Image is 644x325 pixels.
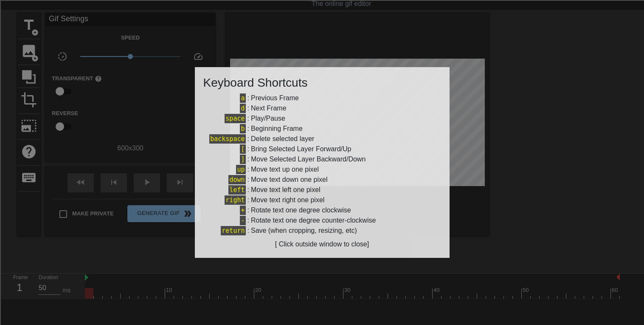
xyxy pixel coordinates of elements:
div: Move To ... [3,57,641,65]
span: right [225,195,245,205]
div: : [203,144,441,154]
div: : [203,175,441,185]
div: : [203,93,441,103]
span: d [240,104,245,113]
div: : [203,134,441,144]
div: Move text left one pixel [251,185,321,195]
div: Sort New > Old [3,11,641,19]
div: : [203,124,441,134]
div: Rotate text one degree clockwise [251,205,351,215]
span: b [240,124,245,133]
div: Save (when cropping, resizing, etc) [251,226,357,236]
div: Play/Pause [251,113,285,124]
span: return [221,226,245,235]
div: Bring Selected Layer Forward/Up [251,144,352,154]
div: : [203,164,441,175]
span: a [240,93,245,103]
div: Sort A > Z [3,3,641,11]
div: : [203,185,441,195]
h3: Keyboard Shortcuts [203,76,441,90]
div: Move To ... [3,19,641,26]
div: : [203,226,441,236]
div: : [203,103,441,113]
div: : [203,154,441,164]
div: Next Frame [251,103,287,113]
div: Rotate text one degree counter-clockwise [251,215,376,226]
div: Beginning Frame [251,124,303,134]
span: down [228,175,245,184]
div: : [203,215,441,226]
span: + [240,206,245,215]
div: : [203,113,441,124]
div: Options [3,34,641,42]
span: ] [240,155,245,164]
div: Previous Frame [251,93,299,103]
span: [ [240,144,245,154]
span: space [225,114,245,123]
div: [ Click outside window to close] [203,239,441,249]
div: Rename [3,49,641,57]
div: Delete selected layer [251,134,314,144]
span: left [228,185,245,195]
div: Move Selected Layer Backward/Down [251,154,366,164]
div: : [203,205,441,215]
div: Move text right one pixel [251,195,324,205]
div: Move text down one pixel [251,175,328,185]
div: : [203,195,441,205]
div: Delete [3,26,641,34]
span: - [240,216,245,225]
span: up [236,165,245,174]
div: Sign out [3,42,641,49]
div: Move text up one pixel [251,164,319,175]
span: backspace [209,134,245,144]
